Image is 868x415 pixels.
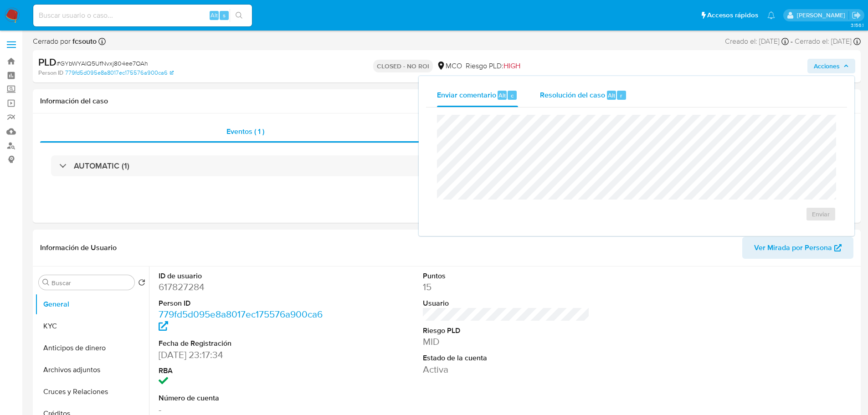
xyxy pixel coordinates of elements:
[466,61,520,71] span: Riesgo PLD:
[159,348,326,361] dd: [DATE] 23:17:34
[33,36,97,46] span: Cerrado por
[38,69,63,77] b: Person ID
[159,298,326,308] dt: Person ID
[620,91,622,100] span: r
[71,36,97,46] b: fcsouto
[74,161,129,171] h3: AUTOMATIC (1)
[807,59,855,73] button: Acciones
[373,60,433,72] p: CLOSED - NO ROI
[51,155,842,176] div: AUTOMATIC (1)
[503,61,520,71] span: HIGH
[65,69,174,77] a: 779fd5d095e8a8017ec175576a900ca6
[35,337,149,359] button: Anticipos de dinero
[138,279,145,289] button: Volver al orden por defecto
[423,353,590,363] dt: Estado de la cuenta
[608,91,615,100] span: Alt
[35,381,149,403] button: Cruces y Relaciones
[707,10,758,20] span: Accesos rápidos
[35,293,149,315] button: General
[159,393,326,403] dt: Número de cuenta
[797,11,848,20] p: felipe.cayon@mercadolibre.com
[223,11,226,20] span: s
[230,9,248,22] button: search-icon
[35,359,149,381] button: Archivos adjuntos
[423,271,590,281] dt: Puntos
[423,298,590,308] dt: Usuario
[423,363,590,376] dd: Activa
[56,59,148,68] span: # GYbWYAIQ5UfNvxj804ee7OAh
[791,36,793,46] span: -
[423,335,590,348] dd: MID
[725,36,789,46] div: Creado el: [DATE]
[211,11,218,20] span: Alt
[40,243,117,252] h1: Información de Usuario
[814,59,840,73] span: Acciones
[159,271,326,281] dt: ID de usuario
[159,338,326,348] dt: Fecha de Registración
[38,55,56,69] b: PLD
[226,126,264,137] span: Eventos ( 1 )
[540,90,605,100] span: Resolución del caso
[767,11,775,19] a: Notificaciones
[754,237,832,259] span: Ver Mirada por Persona
[437,61,462,71] div: MCO
[35,315,149,337] button: KYC
[511,91,514,100] span: c
[742,237,853,259] button: Ver Mirada por Persona
[51,279,131,287] input: Buscar
[42,279,50,286] button: Buscar
[159,281,326,293] dd: 617827284
[33,10,252,21] input: Buscar usuario o caso...
[159,307,323,333] a: 779fd5d095e8a8017ec175576a900ca6
[40,97,853,106] h1: Información del caso
[437,90,496,100] span: Enviar comentario
[423,326,590,336] dt: Riesgo PLD
[852,10,861,20] a: Salir
[423,281,590,293] dd: 15
[159,366,326,376] dt: RBA
[498,91,506,100] span: Alt
[795,36,861,46] div: Cerrado el: [DATE]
